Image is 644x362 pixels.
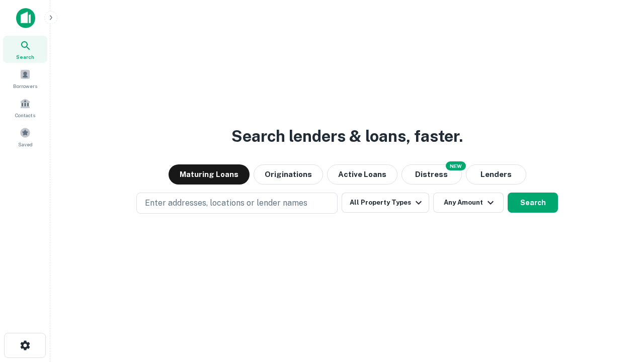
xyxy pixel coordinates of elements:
[3,123,47,150] a: Saved
[433,193,504,213] button: Any Amount
[327,164,397,185] button: Active Loans
[342,193,429,213] button: All Property Types
[3,94,47,121] a: Contacts
[169,164,250,185] button: Maturing Loans
[145,197,307,209] p: Enter addresses, locations or lender names
[3,65,47,92] a: Borrowers
[13,82,37,90] span: Borrowers
[16,8,35,28] img: capitalize-icon.png
[466,164,526,185] button: Lenders
[16,53,34,61] span: Search
[594,282,644,330] iframe: Chat Widget
[254,164,323,185] button: Originations
[18,140,33,148] span: Saved
[231,124,463,148] h3: Search lenders & loans, faster.
[508,193,558,213] button: Search
[3,36,47,63] a: Search
[15,111,35,119] span: Contacts
[446,161,466,170] div: NEW
[401,164,462,185] button: Search distressed loans with lien and other non-mortgage details.
[136,193,338,214] button: Enter addresses, locations or lender names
